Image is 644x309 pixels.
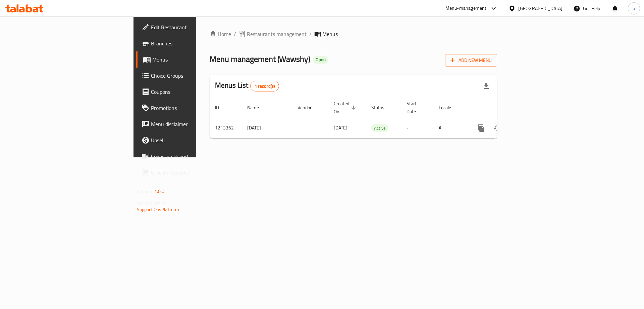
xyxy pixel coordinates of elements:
[251,83,279,89] span: 1 record(s)
[215,80,279,91] h2: Menus List
[210,51,310,67] span: Menu management ( Wawshy )
[298,104,320,112] span: Vendor
[371,104,393,112] span: Status
[151,120,236,128] span: Menu disclaimer
[136,68,241,84] a: Choice Groups
[136,116,241,132] a: Menu disclaimer
[439,104,460,112] span: Locale
[136,19,241,35] a: Edit Restaurant
[322,30,338,38] span: Menus
[210,30,497,38] nav: breadcrumb
[154,187,165,196] span: 1.0.0
[136,148,241,164] a: Coverage Report
[450,56,492,65] span: Add New Menu
[473,120,489,136] button: more
[137,187,153,196] span: Version:
[633,5,635,12] span: o
[247,30,307,38] span: Restaurants management
[313,57,328,63] span: Open
[401,118,433,138] td: -
[136,84,241,100] a: Coupons
[210,98,543,139] table: enhanced table
[371,124,388,132] span: Active
[371,124,388,132] div: Active
[151,136,236,144] span: Upsell
[136,35,241,51] a: Branches
[151,39,236,47] span: Branches
[433,118,468,138] td: All
[334,100,358,116] span: Created On
[334,123,347,132] span: [DATE]
[247,104,268,112] span: Name
[136,164,241,181] a: Grocery Checklist
[137,198,168,207] span: Get support on:
[136,100,241,116] a: Promotions
[309,30,312,38] li: /
[151,104,236,112] span: Promotions
[136,132,241,148] a: Upsell
[313,56,328,64] div: Open
[136,51,241,68] a: Menus
[151,152,236,160] span: Coverage Report
[151,168,236,177] span: Grocery Checklist
[137,205,179,214] a: Support.OpsPlatform
[215,104,228,112] span: ID
[445,4,487,12] div: Menu-management
[151,72,236,80] span: Choice Groups
[445,54,497,67] button: Add New Menu
[468,98,543,118] th: Actions
[151,88,236,96] span: Coupons
[239,30,307,38] a: Restaurants management
[489,120,505,136] button: Change Status
[250,81,279,91] div: Total records count
[407,100,425,116] span: Start Date
[518,5,562,12] div: [GEOGRAPHIC_DATA]
[151,23,236,31] span: Edit Restaurant
[478,78,494,94] div: Export file
[242,118,292,138] td: [DATE]
[152,55,236,64] span: Menus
